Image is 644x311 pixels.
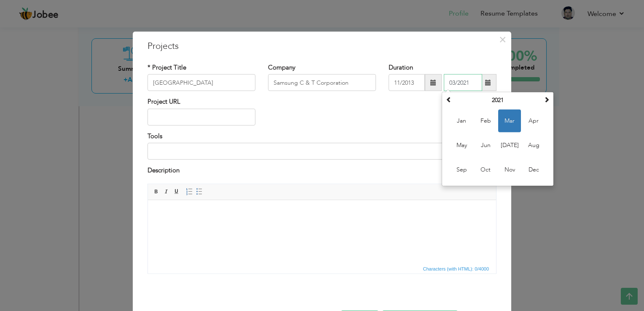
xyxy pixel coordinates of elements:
[148,63,186,72] label: * Project Title
[148,132,162,141] label: Tools
[148,200,496,263] iframe: Rich Text Editor, projectEditor
[152,187,161,196] a: Bold
[421,265,491,272] span: Characters (with HTML): 0/4000
[185,187,194,196] a: Insert/Remove Numbered List
[499,32,506,47] span: ×
[421,265,492,272] div: Statistics
[544,97,550,102] span: Next Year
[195,187,204,196] a: Insert/Remove Bulleted List
[454,94,542,107] th: Select Year
[446,97,452,102] span: Previous Year
[496,33,509,46] button: Close
[498,158,521,181] span: Nov
[522,158,545,181] span: Dec
[450,110,473,132] span: Jan
[450,134,473,157] span: May
[522,134,545,157] span: Aug
[389,63,413,72] label: Duration
[172,187,181,196] a: Underline
[474,110,497,132] span: Feb
[389,74,425,91] input: From
[148,97,180,106] label: Project URL
[474,134,497,157] span: Jun
[474,158,497,181] span: Oct
[498,110,521,132] span: Mar
[148,40,496,53] h3: Projects
[162,187,171,196] a: Italic
[444,74,482,91] input: Present
[148,166,180,175] label: Description
[522,110,545,132] span: Apr
[268,63,295,72] label: Company
[450,158,473,181] span: Sep
[498,134,521,157] span: [DATE]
